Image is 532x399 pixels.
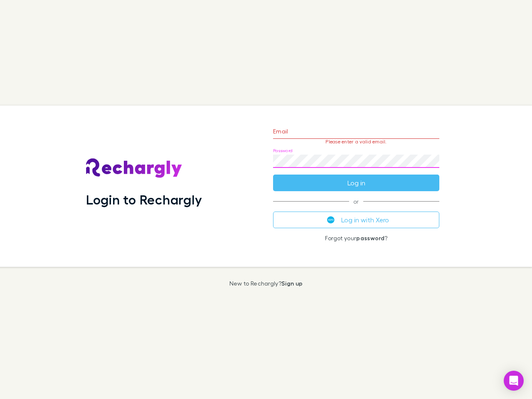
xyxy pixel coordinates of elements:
[273,175,439,191] button: Log in
[281,280,303,287] a: Sign up
[356,234,384,241] a: password
[86,158,182,178] img: Rechargly's Logo
[273,235,439,241] p: Forgot your ?
[273,148,293,154] label: Password
[273,139,439,145] p: Please enter a valid email.
[229,280,303,287] p: New to Rechargly?
[327,216,335,224] img: Xero's logo
[86,192,202,207] h1: Login to Rechargly
[273,212,439,228] button: Log in with Xero
[504,371,524,391] div: Open Intercom Messenger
